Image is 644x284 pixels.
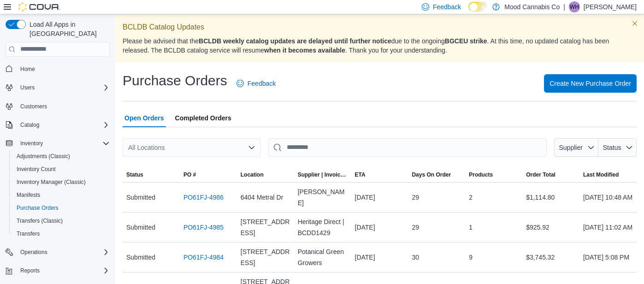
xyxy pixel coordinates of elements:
span: 2 [469,192,473,203]
button: Inventory [2,137,113,150]
span: Inventory Count [17,166,56,173]
a: PO61FJ-4985 [183,222,224,233]
button: Operations [17,247,51,258]
button: Status [598,138,637,157]
button: Dismiss this callout [629,18,640,29]
span: Manifests [13,189,110,201]
span: Users [20,84,35,91]
span: Status [603,144,621,151]
span: Days On Order [412,171,451,178]
span: Home [20,65,35,73]
span: 29 [412,192,419,203]
input: Dark Mode [468,2,488,12]
span: 1 [469,222,473,233]
button: Status [123,167,180,182]
span: Catalog [20,121,39,129]
span: Purchase Orders [17,204,59,212]
span: 6404 Metral Dr [241,192,284,203]
a: Transfers [13,228,43,239]
span: Catalog [17,119,110,130]
h1: Purchase Orders [123,71,227,90]
button: Order Total [522,167,579,182]
span: Customers [17,101,110,112]
a: PO61FJ-4986 [183,192,224,203]
span: Feedback [248,79,276,88]
span: Status [126,171,143,178]
div: $3,745.32 [522,248,579,266]
button: Operations [2,246,113,259]
button: Adjustments (Classic) [9,150,113,163]
button: Inventory Manager (Classic) [9,176,113,189]
span: Completed Orders [175,109,231,127]
span: Inventory Count [13,164,110,175]
button: Create New Purchase Order [544,74,637,93]
span: Inventory [17,138,110,149]
span: Dark Mode [468,12,469,12]
span: Create New Purchase Order [549,79,631,88]
span: [STREET_ADDRESS] [241,246,290,268]
div: [DATE] 5:08 PM [579,248,637,266]
strong: when it becomes available [264,47,345,54]
span: [STREET_ADDRESS] [241,216,290,238]
button: Transfers (Classic) [9,214,113,227]
span: Submitted [126,222,155,233]
a: Inventory Manager (Classic) [13,177,89,188]
button: Catalog [2,118,113,131]
span: 30 [412,252,419,263]
span: Order Total [526,171,555,178]
span: Feedback [433,2,461,12]
p: [PERSON_NAME] [584,1,637,12]
span: Last Modified [583,171,619,178]
div: $1,114.80 [522,188,579,207]
span: Transfers [13,228,110,239]
span: Adjustments (Classic) [17,153,70,160]
button: Open list of options [248,144,255,151]
a: PO61FJ-4984 [183,252,224,263]
strong: BGCEU strike [445,37,487,45]
span: Adjustments (Classic) [13,151,110,162]
a: Adjustments (Classic) [13,151,74,162]
button: Products [465,167,522,182]
span: WH [570,1,579,12]
span: Load All Apps in [GEOGRAPHIC_DATA] [26,20,110,38]
span: Inventory [20,140,43,147]
button: Supplier [554,138,598,157]
a: Customers [17,101,51,112]
a: Purchase Orders [13,202,62,213]
button: Inventory Count [9,163,113,176]
p: Please be advised that the due to the ongoing . At this time, no updated catalog has been release... [123,36,637,55]
div: Heritage Direct | BCDD1429 [294,213,351,242]
span: Operations [20,248,47,256]
div: [DATE] [351,218,408,237]
span: Reports [20,267,40,274]
span: Operations [17,247,110,258]
div: Potanical Green Growers [294,243,351,272]
span: 9 [469,252,473,263]
span: Supplier [559,144,583,151]
button: Inventory [17,138,47,149]
span: Transfers (Classic) [17,217,63,225]
img: Cova [18,2,60,12]
div: [DATE] 10:48 AM [579,188,637,207]
button: Reports [17,265,43,276]
div: [DATE] [351,188,408,207]
span: Transfers (Classic) [13,215,110,226]
span: Users [17,82,110,93]
span: Home [17,63,110,75]
button: Customers [2,100,113,113]
button: Location [237,167,294,182]
a: Manifests [13,189,44,201]
a: Transfers (Classic) [13,215,66,226]
p: BCLDB Catalog Updates [123,22,637,33]
button: Users [2,81,113,94]
span: Inventory Manager (Classic) [17,178,86,186]
div: [PERSON_NAME] [294,183,351,212]
span: Inventory Manager (Classic) [13,177,110,188]
button: Reports [2,264,113,277]
span: Submitted [126,192,155,203]
button: Days On Order [408,167,465,182]
button: PO # [180,167,237,182]
span: Location [241,171,264,178]
span: Products [469,171,493,178]
div: Wiliam Harris [569,1,580,12]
